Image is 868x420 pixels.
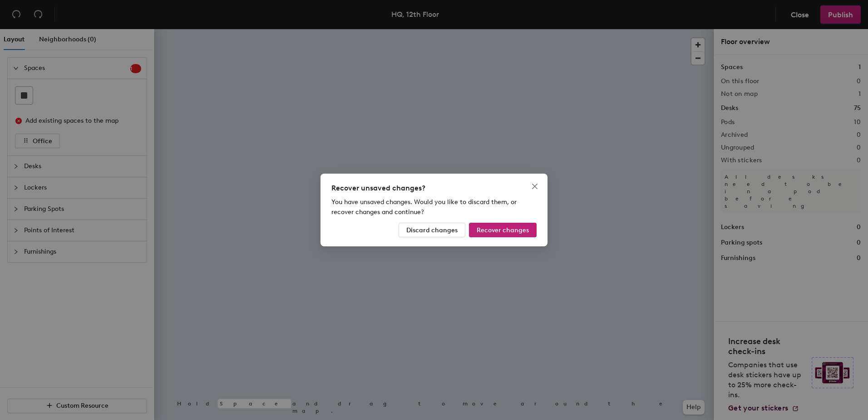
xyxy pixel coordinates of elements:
[531,183,538,190] span: close
[406,226,458,234] span: Discard changes
[331,183,537,194] div: Recover unsaved changes?
[331,198,517,216] span: You have unsaved changes. Would you like to discard them, or recover changes and continue?
[477,226,529,234] span: Recover changes
[469,223,537,237] button: Recover changes
[528,179,542,194] button: Close
[528,183,542,190] span: Close
[399,223,465,237] button: Discard changes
